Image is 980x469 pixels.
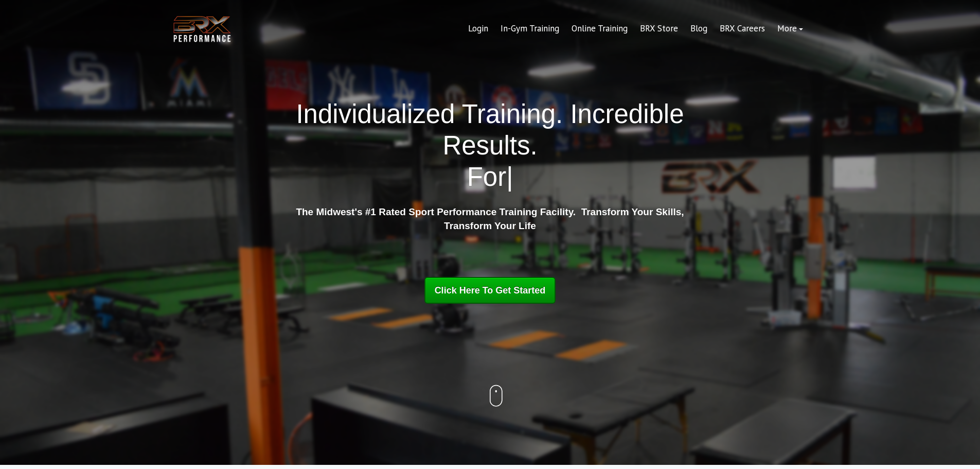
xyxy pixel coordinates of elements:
strong: The Midwest's #1 Rated Sport Performance Training Facility. Transform Your Skills, Transform Your... [296,206,684,231]
div: Navigation Menu [462,16,809,41]
span: Click Here To Get Started [435,285,546,296]
span: | [506,162,513,192]
a: BRX Careers [714,16,771,41]
a: Blog [684,16,714,41]
iframe: Chat Widget [929,420,980,469]
span: For [467,162,507,192]
a: Login [462,16,494,41]
a: Online Training [565,16,634,41]
a: More [771,16,809,41]
h1: Individualized Training. Incredible Results. [292,98,688,193]
a: In-Gym Training [494,16,565,41]
img: BRX Transparent Logo-2 [171,13,233,45]
a: BRX Store [634,16,684,41]
a: Click Here To Get Started [424,277,556,304]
